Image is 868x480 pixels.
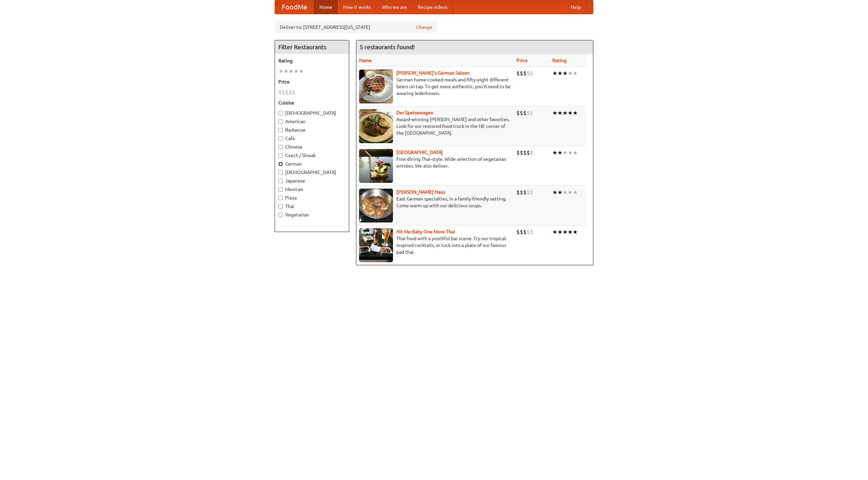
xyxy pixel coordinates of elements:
h5: Rating [278,57,346,64]
input: German [278,162,283,166]
a: Der Speisewagen [396,110,433,115]
li: ★ [563,228,568,236]
input: Mexican [278,187,283,192]
li: $ [292,89,295,96]
li: $ [520,70,523,77]
input: Cafe [278,136,283,141]
li: ★ [573,189,578,196]
li: ★ [568,228,573,236]
p: Fine dining Thai-style. Wide selection of vegetarian entrées. We also deliver. [359,156,511,169]
li: ★ [552,228,557,236]
li: ★ [563,149,568,156]
a: Name [359,58,372,63]
li: $ [516,189,520,196]
a: How it works [338,0,376,14]
h5: Cuisine [278,99,346,106]
li: $ [520,149,523,156]
a: [GEOGRAPHIC_DATA] [396,150,443,155]
li: $ [527,189,530,196]
label: Chinese [278,143,346,150]
h4: Filter Restaurants [275,40,349,54]
img: kohlhaus.jpg [359,189,393,223]
label: Barbecue [278,127,346,133]
li: $ [530,228,533,236]
li: $ [289,89,292,96]
li: ★ [568,189,573,196]
li: $ [527,109,530,117]
input: [DEMOGRAPHIC_DATA] [278,111,283,115]
a: Change [416,24,432,31]
li: ★ [557,70,563,77]
li: $ [520,228,523,236]
input: Pizza [278,196,283,200]
img: satay.jpg [359,149,393,183]
li: ★ [552,70,557,77]
div: Deliver to: [STREET_ADDRESS][US_STATE] [275,21,437,33]
input: Vegetarian [278,213,283,217]
input: Czech / Slovak [278,153,283,158]
li: ★ [552,149,557,156]
li: $ [516,70,520,77]
li: ★ [552,189,557,196]
label: Japanese [278,177,346,184]
p: East German specialties, in a family-friendly setting. Come warm up with our delicious soups. [359,195,511,209]
label: Pizza [278,194,346,201]
a: Home [314,0,338,14]
a: FoodMe [275,0,314,14]
ng-pluralize: 5 restaurants found! [360,44,415,50]
li: $ [530,149,533,156]
li: ★ [283,68,289,75]
a: Hit Me Baby One More Thai [396,229,455,234]
li: ★ [568,149,573,156]
img: babythai.jpg [359,228,393,262]
label: [DEMOGRAPHIC_DATA] [278,110,346,116]
li: ★ [573,149,578,156]
li: $ [527,70,530,77]
li: $ [516,228,520,236]
li: $ [520,189,523,196]
a: Who we are [376,0,412,14]
li: $ [527,149,530,156]
li: ★ [563,70,568,77]
li: $ [530,70,533,77]
label: German [278,160,346,167]
p: Thai food with a youthful bar scene. Try our tropical inspired cocktails, or tuck into a plate of... [359,235,511,255]
li: ★ [557,189,563,196]
a: Help [565,0,586,14]
li: $ [282,89,285,96]
li: $ [516,109,520,117]
a: Recipe videos [412,0,453,14]
img: esthers.jpg [359,70,393,103]
label: Thai [278,203,346,210]
img: speisewagen.jpg [359,109,393,143]
li: ★ [573,228,578,236]
li: ★ [573,70,578,77]
input: Thai [278,204,283,209]
label: Vegetarian [278,211,346,218]
li: ★ [557,228,563,236]
li: $ [530,189,533,196]
li: ★ [289,68,294,75]
li: $ [278,89,282,96]
a: [PERSON_NAME]'s German Saloon [396,70,470,76]
li: ★ [557,109,563,117]
li: ★ [568,70,573,77]
li: ★ [278,68,283,75]
li: ★ [557,149,563,156]
input: American [278,119,283,124]
li: $ [523,189,527,196]
input: Chinese [278,145,283,149]
li: ★ [568,109,573,117]
li: $ [527,228,530,236]
p: German home-cooked meals and fifty-eight different beers on tap. To get more authentic, you'd nee... [359,76,511,97]
li: ★ [552,109,557,117]
a: Price [516,58,528,63]
li: ★ [563,189,568,196]
li: ★ [573,109,578,117]
input: [DEMOGRAPHIC_DATA] [278,170,283,175]
input: Japanese [278,179,283,183]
